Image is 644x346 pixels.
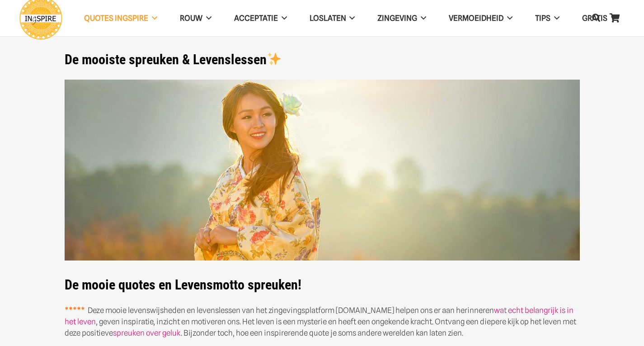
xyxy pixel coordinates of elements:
span: Acceptatie [234,14,278,23]
img: De mooiste wijsheden, spreuken en citaten over het Leven van Inge Ingspire.nl [65,80,580,261]
span: VERMOEIDHEID [449,14,503,23]
span: ROUW [180,14,202,23]
span: QUOTES INGSPIRE [84,14,148,23]
a: TIPS [524,7,571,30]
a: Acceptatie [223,7,298,30]
p: Deze mooie levenswijsheden en levenslessen van het zingevingsplatform [DOMAIN_NAME] helpen ons er... [65,305,580,339]
a: QUOTES INGSPIRE [73,7,169,30]
span: GRATIS [582,14,607,23]
a: GRATIS [571,7,628,30]
a: wat echt belangrijk is in het leven [65,306,573,326]
strong: De mooie quotes en Levensmotto spreuken! [65,277,301,293]
a: Loslaten [298,7,367,30]
h1: De mooiste spreuken & Levenslessen [65,52,580,68]
a: spreuken over geluk [113,328,181,337]
a: Zingeving [366,7,437,30]
span: Zingeving [377,14,417,23]
span: Loslaten [310,14,346,23]
a: ROUW [169,7,223,30]
a: Zoeken [587,7,605,29]
a: VERMOEIDHEID [437,7,524,30]
span: TIPS [535,14,550,23]
img: ✨ [268,52,281,66]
